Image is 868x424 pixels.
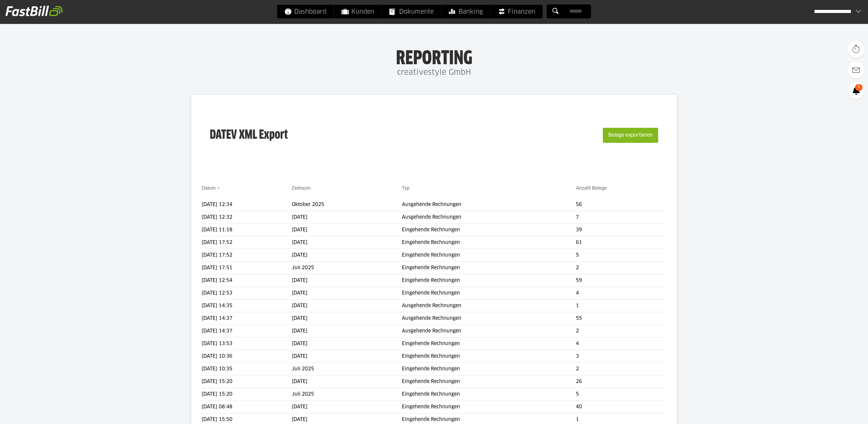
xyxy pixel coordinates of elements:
[390,5,434,18] span: Dokumente
[292,401,402,413] td: [DATE]
[855,84,863,91] span: 5
[292,363,402,375] td: Juli 2025
[202,262,292,274] td: [DATE] 17:51
[292,236,402,249] td: [DATE]
[576,287,666,300] td: 4
[292,300,402,312] td: [DATE]
[402,211,576,224] td: Ausgehende Rechnungen
[292,211,402,224] td: [DATE]
[202,274,292,287] td: [DATE] 12:54
[202,287,292,300] td: [DATE] 12:53
[292,274,402,287] td: [DATE]
[292,199,402,211] td: Oktober 2025
[449,5,483,18] span: Banking
[292,287,402,300] td: [DATE]
[292,249,402,262] td: [DATE]
[202,363,292,375] td: [DATE] 10:35
[576,211,666,224] td: 7
[402,325,576,338] td: Ausgehende Rechnungen
[5,5,63,16] img: fastbill_logo_white.png
[442,5,490,18] a: Banking
[202,224,292,236] td: [DATE] 11:18
[402,375,576,388] td: Eingehende Rechnungen
[202,401,292,413] td: [DATE] 08:48
[217,188,221,189] img: sort_desc.gif
[402,350,576,363] td: Eingehende Rechnungen
[402,224,576,236] td: Eingehende Rechnungen
[292,388,402,401] td: Juli 2025
[202,312,292,325] td: [DATE] 14:37
[498,5,535,18] span: Finanzen
[68,48,800,66] h1: Reporting
[847,82,865,99] a: 5
[202,388,292,401] td: [DATE] 15:20
[402,199,576,211] td: Ausgehende Rechnungen
[576,249,666,262] td: 5
[576,325,666,338] td: 2
[202,236,292,249] td: [DATE] 17:52
[402,262,576,274] td: Eingehende Rechnungen
[210,113,288,157] h3: DATEV XML Export
[292,338,402,350] td: [DATE]
[202,338,292,350] td: [DATE] 13:53
[402,300,576,312] td: Ausgehende Rechnungen
[576,312,666,325] td: 55
[815,404,861,421] iframe: Öffnet ein Widget, in dem Sie weitere Informationen finden
[202,375,292,388] td: [DATE] 15:20
[202,185,216,191] a: Datum
[202,325,292,338] td: [DATE] 14:37
[576,338,666,350] td: 4
[292,375,402,388] td: [DATE]
[576,350,666,363] td: 3
[576,199,666,211] td: 56
[576,236,666,249] td: 61
[576,363,666,375] td: 2
[402,249,576,262] td: Eingehende Rechnungen
[402,274,576,287] td: Eingehende Rechnungen
[402,388,576,401] td: Eingehende Rechnungen
[402,287,576,300] td: Eingehende Rechnungen
[576,224,666,236] td: 39
[402,236,576,249] td: Eingehende Rechnungen
[382,5,441,18] a: Dokumente
[402,338,576,350] td: Eingehende Rechnungen
[292,224,402,236] td: [DATE]
[342,5,374,18] span: Kunden
[202,211,292,224] td: [DATE] 12:32
[292,350,402,363] td: [DATE]
[202,249,292,262] td: [DATE] 17:52
[292,185,311,191] a: Zeitraum
[292,262,402,274] td: Juli 2025
[576,185,607,191] a: Anzahl Belege
[402,185,410,191] a: Typ
[202,300,292,312] td: [DATE] 14:35
[576,401,666,413] td: 40
[603,128,658,143] button: Belege exportieren
[292,325,402,338] td: [DATE]
[292,312,402,325] td: [DATE]
[402,312,576,325] td: Ausgehende Rechnungen
[491,5,543,18] a: Finanzen
[576,274,666,287] td: 59
[402,363,576,375] td: Eingehende Rechnungen
[402,401,576,413] td: Eingehende Rechnungen
[285,5,326,18] span: Dashboard
[202,350,292,363] td: [DATE] 10:36
[576,375,666,388] td: 26
[576,300,666,312] td: 1
[576,388,666,401] td: 5
[277,5,334,18] a: Dashboard
[576,262,666,274] td: 2
[334,5,382,18] a: Kunden
[202,199,292,211] td: [DATE] 12:34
